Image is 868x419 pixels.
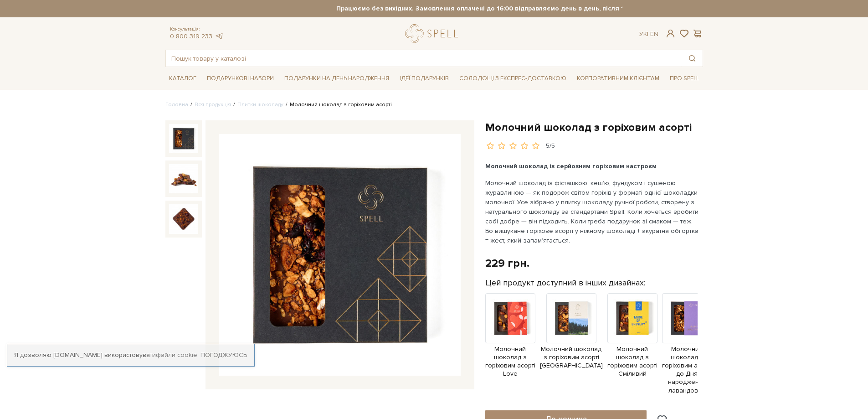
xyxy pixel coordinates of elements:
[639,30,658,38] div: Ук
[485,178,699,245] p: Молочний шоколад із фісташкою, кеш’ю, фундуком і сушеною журавлиною — як подорож світом горіхів у...
[169,204,198,233] img: Молочний шоколад з горіховим асорті
[237,101,283,108] a: Плитки шоколаду
[170,32,212,40] a: 0 800 319 233
[485,162,657,170] b: Молочний шоколад із серйозним горіховим настроєм
[540,314,603,370] a: Молочний шоколад з горіховим асорті [GEOGRAPHIC_DATA]
[607,345,657,378] span: Молочний шоколад з горіховим асорті Сміливий
[546,293,596,343] img: Продукт
[165,101,188,108] a: Головна
[396,72,452,86] span: Ідеї подарунків
[283,101,392,109] li: Молочний шоколад з горіховим асорті
[246,5,784,13] strong: Працюємо без вихідних. Замовлення оплачені до 16:00 відправляємо день в день, після 16:00 - насту...
[169,164,198,193] img: Молочний шоколад з горіховим асорті
[156,351,197,359] a: файли cookie
[166,50,682,67] input: Пошук товару у каталозі
[170,26,224,32] span: Консультація:
[682,50,703,67] button: Пошук товару у каталозі
[573,71,663,86] a: Корпоративним клієнтам
[666,72,703,86] span: Про Spell
[647,30,648,38] span: |
[219,134,461,376] img: Молочний шоколад з горіховим асорті
[485,278,645,288] label: Цей продукт доступний в інших дизайнах:
[7,351,254,359] div: Я дозволяю [DOMAIN_NAME] використовувати
[662,345,712,395] span: Молочний шоколад з горіховим асорті до Дня народження лавандовий
[540,345,603,370] span: Молочний шоколад з горіховим асорті [GEOGRAPHIC_DATA]
[195,101,231,108] a: Вся продукція
[203,72,277,86] span: Подарункові набори
[281,72,393,86] span: Подарунки на День народження
[485,293,535,343] img: Продукт
[650,30,658,38] a: En
[546,142,555,150] div: 5/5
[607,314,657,378] a: Молочний шоколад з горіховим асорті Сміливий
[169,124,198,153] img: Молочний шоколад з горіховим асорті
[607,293,657,343] img: Продукт
[485,345,535,378] span: Молочний шоколад з горіховим асорті Love
[485,314,535,378] a: Молочний шоколад з горіховим асорті Love
[662,314,712,395] a: Молочний шоколад з горіховим асорті до Дня народження лавандовий
[200,351,247,359] a: Погоджуюсь
[485,256,529,270] div: 229 грн.
[165,72,200,86] span: Каталог
[662,293,712,343] img: Продукт
[485,120,703,134] h1: Молочний шоколад з горіховим асорті
[405,24,462,43] a: logo
[215,32,224,40] a: telegram
[456,71,570,86] a: Солодощі з експрес-доставкою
